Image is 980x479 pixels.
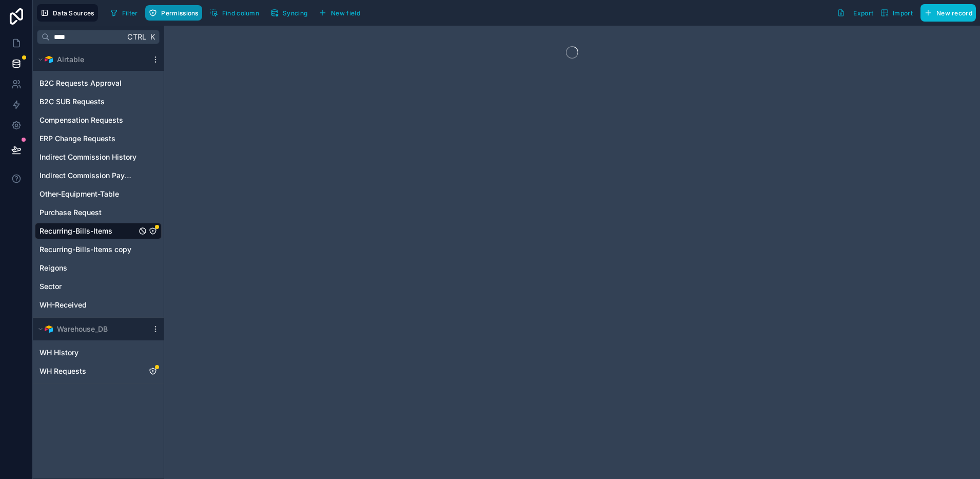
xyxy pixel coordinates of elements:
[40,97,105,107] span: B2C SUB Requests
[35,130,162,147] div: ERP Change Requests
[106,5,142,21] button: Filter
[267,5,311,21] button: Syncing
[40,207,102,218] span: Purchase Request
[35,112,162,128] div: Compensation Requests
[893,9,913,17] span: Import
[53,9,94,17] span: Data Sources
[206,5,263,21] button: Find column
[315,5,364,21] button: New field
[126,30,147,43] span: Ctrl
[35,223,162,239] div: Recurring-Bills-Items
[40,281,62,292] span: Sector
[267,5,315,21] a: Syncing
[40,170,136,181] span: Indirect Commission Payment
[833,4,877,22] button: Export
[35,93,162,110] div: B2C SUB Requests
[35,363,162,379] div: WH Requests
[331,9,360,17] span: New field
[57,54,84,65] span: Airtable
[35,322,147,336] button: Airtable LogoWarehouse_DB
[40,263,67,273] span: Reigons
[920,4,976,22] button: New record
[40,115,123,125] span: Compensation Requests
[122,9,138,17] span: Filter
[40,78,122,88] span: B2C Requests Approval
[40,300,87,310] span: WH-Received
[40,152,136,162] span: Indirect Commission History
[149,33,156,41] span: K
[35,75,162,91] div: B2C Requests Approval
[35,260,162,276] div: Reigons
[37,4,98,22] button: Data Sources
[35,52,147,67] button: Airtable LogoAirtable
[35,186,162,202] div: Other-Equipment-Table
[40,244,131,255] span: Recurring-Bills-Items copy
[35,344,162,361] div: WH History
[35,278,162,295] div: Sector
[35,167,162,184] div: Indirect Commission Payment
[161,9,198,17] span: Permissions
[853,9,873,17] span: Export
[40,189,119,199] span: Other-Equipment-Table
[283,9,307,17] span: Syncing
[877,4,916,22] button: Import
[57,324,108,334] span: Warehouse_DB
[35,149,162,165] div: Indirect Commission History
[40,366,86,376] span: WH Requests
[145,5,206,21] a: Permissions
[916,4,976,22] a: New record
[936,9,972,17] span: New record
[45,55,53,64] img: Airtable Logo
[35,241,162,258] div: Recurring-Bills-Items copy
[35,204,162,221] div: Purchase Request
[145,5,202,21] button: Permissions
[40,348,79,358] span: WH History
[40,133,115,144] span: ERP Change Requests
[33,48,164,384] div: scrollable content
[40,226,112,236] span: Recurring-Bills-Items
[35,297,162,313] div: WH-Received
[45,325,53,333] img: Airtable Logo
[222,9,259,17] span: Find column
